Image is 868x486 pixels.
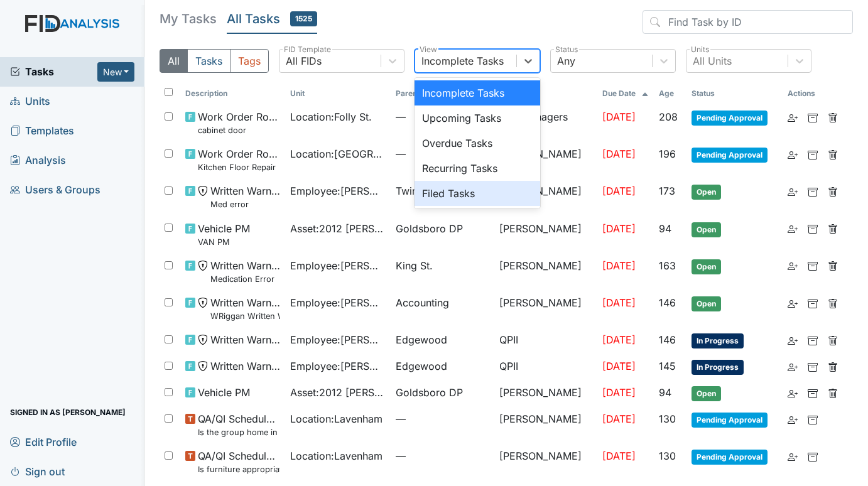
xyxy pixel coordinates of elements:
small: cabinet door [198,124,281,136]
input: Find Task by ID [643,10,853,34]
span: Employee : [PERSON_NAME] [290,332,386,347]
small: Kitchen Floor Repair [198,161,281,173]
span: Employee : [PERSON_NAME] [290,359,386,374]
a: Delete [828,221,838,236]
span: [DATE] [602,360,636,372]
span: Signed in as [PERSON_NAME] [10,402,126,422]
small: Is the group home in need of any outside repairs (paint, gutters, pressure wash, etc.)? [198,426,281,438]
a: Delete [828,258,838,273]
div: All FIDs [286,53,322,68]
span: Location : Lavenham [290,411,382,426]
span: Written Warning Med error [210,183,281,210]
span: Edgewood [396,359,447,374]
span: Written Warning [210,332,281,347]
td: [PERSON_NAME] [494,290,597,327]
span: QA/QI Scheduled Inspection Is the group home in need of any outside repairs (paint, gutters, pres... [198,411,281,438]
span: In Progress [692,360,744,375]
span: 173 [659,185,675,197]
span: Employee : [PERSON_NAME] [290,258,386,273]
span: Location : [GEOGRAPHIC_DATA] [290,146,386,161]
span: [DATE] [602,413,636,425]
span: Edgewood [396,332,447,347]
button: New [97,62,135,82]
span: In Progress [692,333,744,348]
span: 130 [659,450,676,462]
span: — [396,109,489,124]
a: Archive [808,109,818,124]
span: [DATE] [602,333,636,346]
span: [DATE] [602,296,636,309]
th: Toggle SortBy [654,83,686,104]
h5: My Tasks [160,10,217,28]
button: Tasks [187,49,231,73]
input: Toggle All Rows Selected [165,88,173,96]
span: Open [692,185,721,200]
span: Accounting [396,295,449,310]
td: QPII [494,354,597,380]
a: Delete [828,183,838,198]
span: QA/QI Scheduled Inspection Is furniture appropriate and well-maintained (broken, missing pieces, ... [198,448,281,475]
a: Archive [808,183,818,198]
span: [DATE] [602,185,636,197]
th: Assignee [494,83,597,104]
td: Unit Managers [494,104,597,141]
span: Twin Acres [396,183,448,198]
span: Pending Approval [692,413,768,428]
td: [PERSON_NAME] [494,406,597,443]
a: Archive [808,295,818,310]
a: Archive [808,221,818,236]
h5: All Tasks [227,10,317,28]
span: Open [692,222,721,237]
div: Filed Tasks [415,181,540,206]
span: Goldsboro DP [396,221,463,236]
a: Archive [808,411,818,426]
div: Type filter [160,49,269,73]
span: 196 [659,148,676,160]
span: Open [692,259,721,274]
span: 94 [659,222,671,235]
span: [DATE] [602,386,636,399]
small: Med error [210,198,281,210]
td: [PERSON_NAME] [494,178,597,215]
div: Overdue Tasks [415,131,540,156]
small: Is furniture appropriate and well-maintained (broken, missing pieces, sufficient number for seati... [198,463,281,475]
span: Templates [10,121,74,141]
span: — [396,448,489,463]
div: All Units [693,53,732,68]
a: Delete [828,385,838,400]
a: Delete [828,332,838,347]
span: Units [10,92,50,111]
span: Pending Approval [692,111,768,126]
th: Toggle SortBy [285,83,391,104]
span: 146 [659,333,676,346]
span: [DATE] [602,148,636,160]
a: Archive [808,332,818,347]
th: Toggle SortBy [686,83,783,104]
span: Open [692,296,721,311]
a: Archive [808,359,818,374]
span: — [396,411,489,426]
td: [PERSON_NAME] [494,141,597,178]
span: Employee : [PERSON_NAME] [290,183,386,198]
div: Recurring Tasks [415,156,540,181]
a: Archive [808,146,818,161]
span: Users & Groups [10,180,100,200]
a: Delete [828,109,838,124]
span: [DATE] [602,259,636,272]
div: Incomplete Tasks [421,53,504,68]
button: All [160,49,188,73]
span: 145 [659,360,676,372]
span: [DATE] [602,222,636,235]
td: [PERSON_NAME] [494,253,597,290]
span: Goldsboro DP [396,385,463,400]
a: Archive [808,448,818,463]
td: [PERSON_NAME] [494,380,597,406]
a: Tasks [10,64,97,79]
span: Location : Folly St. [290,109,372,124]
a: Delete [828,359,838,374]
span: [DATE] [602,450,636,462]
button: Tags [230,49,269,73]
span: 130 [659,413,676,425]
span: Vehicle PM [198,385,250,400]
